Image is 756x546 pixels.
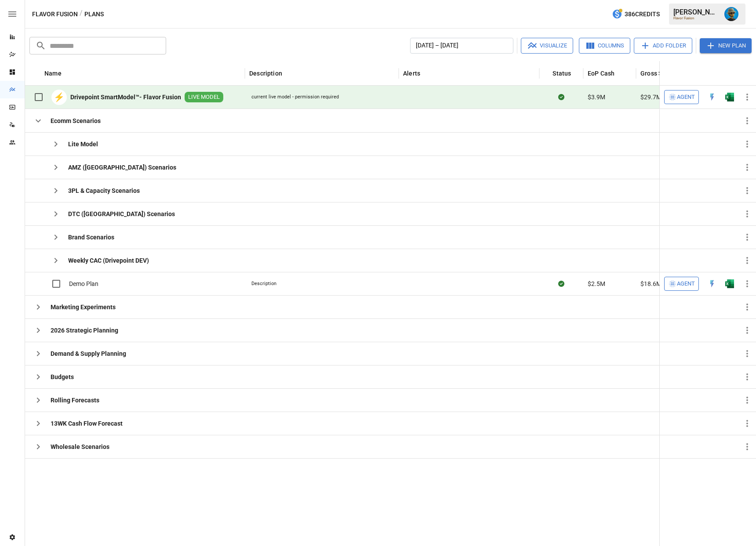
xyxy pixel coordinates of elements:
[68,163,176,172] b: AMZ ([GEOGRAPHIC_DATA]) Scenarios
[51,303,116,311] b: Marketing Experiments
[51,326,118,335] b: 2026 Strategic Planning
[51,419,123,428] b: 13WK Cash Flow Forecast
[185,93,223,101] span: LIVE MODEL
[725,279,734,288] img: excel-icon.76473adf.svg
[32,9,78,20] button: Flavor Fusion
[68,256,149,265] b: Weekly CAC (Drivepoint DEV)
[51,90,67,105] div: ⚡
[68,233,114,242] b: Brand Scenarios
[588,279,605,288] span: $2.5M
[51,396,99,405] b: Rolling Forecasts
[579,38,630,54] button: Columns
[588,93,605,101] span: $3.9M
[68,210,175,218] b: DTC ([GEOGRAPHIC_DATA]) Scenarios
[521,38,573,54] button: Visualize
[552,70,571,77] div: Status
[403,70,420,77] div: Alerts
[708,93,716,101] img: quick-edit-flash.b8aec18c.svg
[558,279,564,288] div: Sync complete
[51,442,109,451] b: Wholesale Scenarios
[673,16,719,20] div: Flavor Fusion
[708,279,716,288] img: quick-edit-flash.b8aec18c.svg
[664,90,699,104] button: Agent
[44,70,62,77] div: Name
[708,93,716,101] div: Open in Quick Edit
[640,70,674,77] div: Gross Sales
[708,279,716,288] div: Open in Quick Edit
[725,279,734,288] div: Open in Excel
[725,93,734,101] img: excel-icon.76473adf.svg
[664,277,699,291] button: Agent
[677,279,695,289] span: Agent
[634,38,692,54] button: Add Folder
[69,279,98,288] span: Demo Plan
[673,8,719,16] div: [PERSON_NAME]
[68,140,98,148] b: Lite Model
[249,70,282,77] div: Description
[51,116,101,125] b: Ecomm Scenarios
[700,38,752,53] button: New Plan
[719,2,744,26] button: Lance Quejada
[251,280,276,287] div: Description
[724,7,738,21] img: Lance Quejada
[677,92,695,102] span: Agent
[410,38,513,54] button: [DATE] – [DATE]
[588,70,614,77] div: EoP Cash
[640,93,661,101] span: $29.7M
[70,93,181,101] b: Drivepoint SmartModel™- Flavor Fusion
[725,93,734,101] div: Open in Excel
[51,372,74,381] b: Budgets
[558,93,564,101] div: Sync complete
[80,9,83,20] div: /
[68,186,140,195] b: 3PL & Capacity Scenarios
[640,279,661,288] span: $18.6M
[251,94,339,101] div: current live model - permission required
[625,9,660,20] span: 386 Credits
[608,6,663,22] button: 386Credits
[51,349,126,358] b: Demand & Supply Planning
